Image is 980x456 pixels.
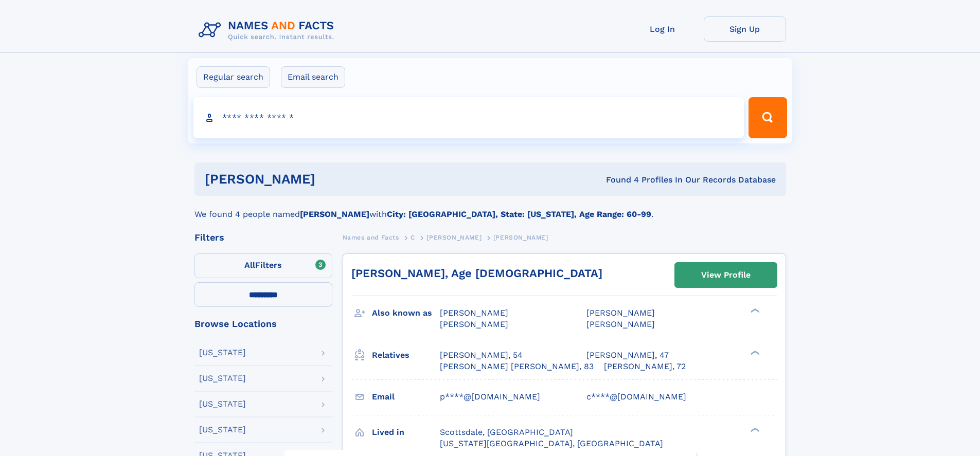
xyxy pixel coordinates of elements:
[675,263,777,287] a: View Profile
[440,361,594,372] a: [PERSON_NAME] [PERSON_NAME], 83
[586,350,669,361] a: [PERSON_NAME], 47
[194,233,332,242] div: Filters
[748,349,760,356] div: ❯
[199,374,246,382] div: [US_STATE]
[343,231,399,244] a: Names and Facts
[749,97,787,138] button: Search Button
[197,66,270,88] label: Regular search
[586,319,655,329] span: [PERSON_NAME]
[460,174,776,186] div: Found 4 Profiles In Our Records Database
[199,349,246,357] div: [US_STATE]
[199,426,246,434] div: [US_STATE]
[411,231,415,244] a: C
[300,209,369,219] b: [PERSON_NAME]
[493,234,548,241] span: [PERSON_NAME]
[205,173,461,186] h1: [PERSON_NAME]
[440,319,508,329] span: [PERSON_NAME]
[701,263,751,287] div: View Profile
[194,253,332,278] label: Filters
[426,234,482,241] span: [PERSON_NAME]
[440,427,573,437] span: Scottsdale, [GEOGRAPHIC_DATA]
[440,350,523,361] a: [PERSON_NAME], 54
[748,426,760,433] div: ❯
[604,361,686,372] a: [PERSON_NAME], 72
[193,97,744,138] input: search input
[387,209,651,219] b: City: [GEOGRAPHIC_DATA], State: [US_STATE], Age Range: 60-99
[440,439,663,448] span: [US_STATE][GEOGRAPHIC_DATA], [GEOGRAPHIC_DATA]
[372,388,440,406] h3: Email
[194,16,343,44] img: Logo Names and Facts
[440,308,508,318] span: [PERSON_NAME]
[621,16,704,42] a: Log In
[199,400,246,408] div: [US_STATE]
[586,308,655,318] span: [PERSON_NAME]
[411,234,415,241] span: C
[351,267,602,280] a: [PERSON_NAME], Age [DEMOGRAPHIC_DATA]
[281,66,345,88] label: Email search
[704,16,786,42] a: Sign Up
[372,424,440,441] h3: Lived in
[426,231,482,244] a: [PERSON_NAME]
[194,196,786,221] div: We found 4 people named with .
[372,346,440,364] h3: Relatives
[194,319,332,329] div: Browse Locations
[748,307,760,314] div: ❯
[372,304,440,322] h3: Also known as
[244,260,255,270] span: All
